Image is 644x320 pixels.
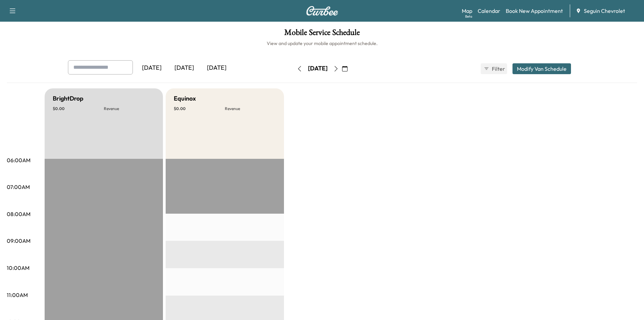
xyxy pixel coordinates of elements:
[306,6,338,16] img: Curbee Logo
[200,60,233,76] div: [DATE]
[7,40,637,47] h6: View and update your mobile appointment schedule.
[7,237,30,245] p: 09:00AM
[584,7,625,15] span: Seguin Chevrolet
[7,183,30,191] p: 07:00AM
[7,156,30,164] p: 06:00AM
[174,94,196,103] h5: Equinox
[7,210,30,218] p: 08:00AM
[506,7,563,15] a: Book New Appointment
[7,291,28,299] p: 11:00AM
[225,106,276,111] p: Revenue
[465,14,472,19] div: Beta
[512,63,571,74] button: Modify Van Schedule
[492,65,504,73] span: Filter
[53,106,104,111] p: $ 0.00
[478,7,500,15] a: Calendar
[53,94,84,103] h5: BrightDrop
[7,264,29,272] p: 10:00AM
[481,63,507,74] button: Filter
[7,28,637,40] h1: Mobile Service Schedule
[136,60,168,76] div: [DATE]
[308,64,328,73] div: [DATE]
[462,7,472,15] a: MapBeta
[174,106,225,111] p: $ 0.00
[104,106,155,111] p: Revenue
[168,60,200,76] div: [DATE]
